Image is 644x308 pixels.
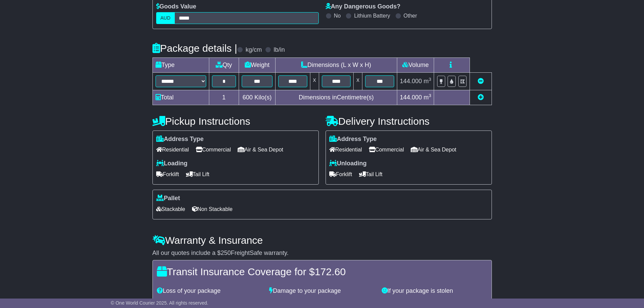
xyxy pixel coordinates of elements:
span: Air & Sea Depot [411,144,456,155]
label: Lithium Battery [354,13,390,19]
td: x [354,72,362,90]
td: Weight [239,57,275,72]
div: If your package is stolen [378,287,491,295]
span: 13,000 [318,298,337,305]
span: Forklift [329,169,352,180]
span: Stackable [156,204,185,214]
a: Remove this item [478,78,484,85]
label: Goods Value [156,3,196,10]
span: Residential [329,144,362,155]
span: 172.60 [195,298,213,305]
h4: Package details | [152,43,237,54]
h4: Transit Insurance Coverage for $ [157,266,487,277]
label: Address Type [156,136,204,143]
label: Unloading [329,160,367,167]
span: © One World Courier 2025. All rights reserved. [111,300,209,306]
span: Non Stackable [192,204,233,214]
span: Tail Lift [186,169,210,180]
label: Pallet [156,195,180,202]
span: Commercial [369,144,404,155]
span: m [424,78,431,85]
span: Residential [156,144,189,155]
h4: Pickup Instructions [152,116,319,127]
label: Address Type [329,136,377,143]
label: AUD [156,12,175,24]
div: Damage to your package [266,287,378,295]
td: Kilo(s) [239,90,275,105]
span: Tail Lift [359,169,383,180]
span: m [424,94,431,101]
div: For an extra $ you're fully covered for the amount of $ . [157,298,487,305]
label: Loading [156,160,188,167]
span: 144.000 [400,78,422,85]
span: 600 [242,94,253,101]
td: Qty [209,57,239,72]
span: Air & Sea Depot [238,144,283,155]
label: kg/cm [245,46,262,54]
td: Dimensions in Centimetre(s) [276,90,397,105]
h4: Delivery Instructions [326,116,492,127]
span: 144.000 [400,94,422,101]
td: 1 [209,90,239,105]
td: Dimensions (L x W x H) [276,57,397,72]
span: 172.60 [315,266,346,277]
td: Type [152,57,209,72]
td: x [310,72,319,90]
td: Volume [397,57,434,72]
div: Loss of your package [153,287,266,295]
h4: Warranty & Insurance [152,235,492,246]
div: All our quotes include a $ FreightSafe warranty. [152,250,492,257]
label: No [334,13,341,19]
label: Any Dangerous Goods? [326,3,401,10]
sup: 3 [429,93,431,98]
span: Forklift [156,169,179,180]
a: Add new item [478,94,484,101]
span: 250 [221,250,231,256]
sup: 3 [429,77,431,82]
span: Commercial [196,144,231,155]
td: Total [152,90,209,105]
label: Other [404,13,417,19]
label: lb/in [273,46,285,54]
